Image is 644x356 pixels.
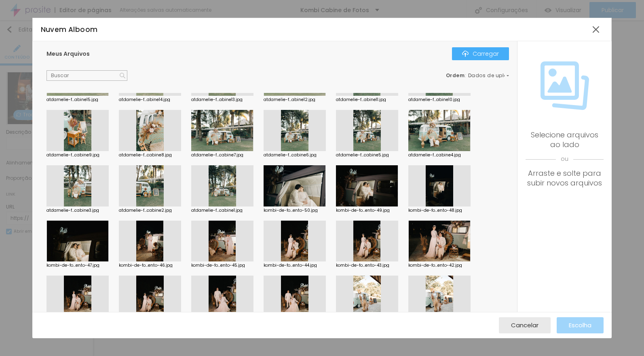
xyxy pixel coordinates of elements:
[191,97,243,103] font: atdamelie-f...abine13.jpg
[557,317,604,333] button: Escolha
[264,152,317,158] font: atdamelie-f...cabine6.jpg
[336,207,390,213] font: kombi-de-fo...ento-49.jpg
[119,262,173,268] font: kombi-de-fo...ento-46.jpg
[408,152,461,158] font: atdamelie-f...cabine4.jpg
[191,262,245,268] font: kombi-de-fo...ento-45.jpg
[473,50,499,58] font: Carregar
[46,262,99,268] font: kombi-de-fo...ento-47.jpg
[264,97,315,103] font: atdamelie-f...abine12.jpg
[531,130,598,150] font: Selecione arquivos ao lado
[119,152,172,158] font: atdamelie-f...cabine8.jpg
[191,207,243,213] font: atdamelie-f...cabine1.jpg
[46,70,127,81] input: Buscar
[264,207,318,213] font: kombi-de-fo...ento-50.jpg
[408,207,462,213] font: kombi-de-fo...ento-48.jpg
[336,262,389,268] font: kombi-de-fo...ento-43.jpg
[408,97,460,103] font: atdamelie-f...abine10.jpg
[569,321,591,329] font: Escolha
[120,73,125,78] img: Ícone
[46,50,90,58] font: Meus Arquivos
[408,262,462,268] font: kombi-de-fo...ento-42.jpg
[119,207,172,213] font: atdamelie-f...cabine2.jpg
[191,152,243,158] font: atdamelie-f...cabine7.jpg
[119,97,170,103] font: atdamelie-f...abine14.jpg
[46,207,99,213] font: atdamelie-f...cabine3.jpg
[46,97,98,103] font: atdamelie-f...abine15.jpg
[527,168,602,188] font: Arraste e solte para subir novos arquivos
[541,61,589,110] img: Ícone
[511,321,538,329] font: Cancelar
[462,51,469,57] img: Ícone
[264,262,317,268] font: kombi-de-fo...ento-44.jpg
[561,155,568,163] font: ou
[41,25,98,34] font: Nuvem Alboom
[452,47,509,60] button: ÍconeCarregar
[499,317,551,333] button: Cancelar
[336,152,389,158] font: atdamelie-f...cabine5.jpg
[336,97,386,103] font: atdamelie-f...abine11.jpg
[446,72,465,79] font: Ordem
[468,72,515,79] font: Dados de upload
[46,152,99,158] font: atdamelie-f...cabine9.jpg
[465,72,466,79] font: :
